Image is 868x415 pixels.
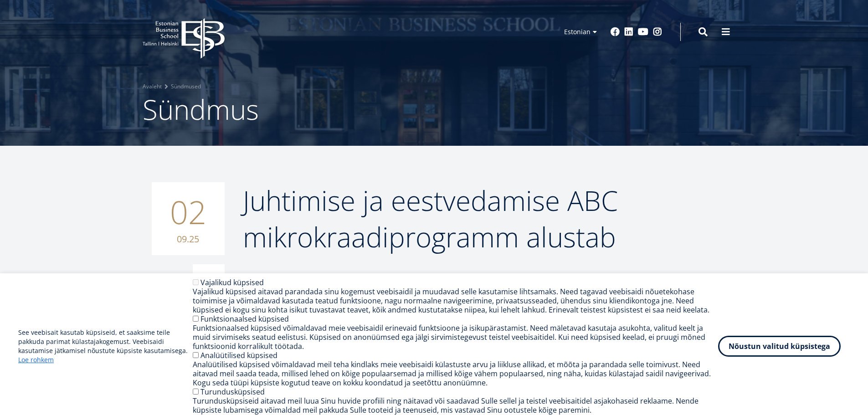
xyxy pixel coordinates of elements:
[653,27,662,36] a: Instagram
[193,264,626,296] div: [DATE] 17:30 - [DATE] 20:45
[18,328,193,364] p: See veebisait kasutab küpsiseid, et saaksime teile pakkuda parimat külastajakogemust. Veebisaidi ...
[624,27,633,36] a: Linkedin
[143,91,726,128] h1: Sündmus
[200,314,289,324] label: Funktsionaalsed küpsised
[161,232,216,246] small: 09.25
[171,82,201,91] a: Sündmused
[200,387,265,397] label: Turundusküpsised
[193,287,718,314] div: Vajalikud küpsised aitavad parandada sinu kogemust veebisaidil ja muudavad selle kasutamise lihts...
[193,323,718,351] div: Funktsionaalsed küpsised võimaldavad meie veebisaidil erinevaid funktsioone ja isikupärastamist. ...
[611,27,620,36] a: Facebook
[200,350,277,360] label: Analüütilised küpsised
[243,182,618,256] span: Juhtimise ja eestvedamise ABC mikrokraadiprogramm alustab
[638,27,648,36] a: Youtube
[200,277,264,287] label: Vajalikud küpsised
[193,360,718,387] div: Analüütilised küpsised võimaldavad meil teha kindlaks meie veebisaidi külastuste arvu ja liikluse...
[193,396,718,415] div: Turundusküpsiseid aitavad meil luua Sinu huvide profiili ning näitavad või saadavad Sulle sellel ...
[143,82,162,91] a: Avaleht
[718,336,841,357] button: Nõustun valitud küpsistega
[152,182,225,255] div: 02
[18,355,54,364] a: Loe rohkem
